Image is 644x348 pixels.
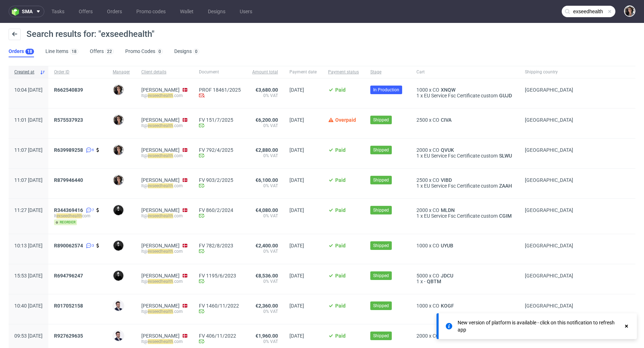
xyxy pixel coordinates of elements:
[252,153,278,159] span: 0% VAT
[158,49,161,54] div: 0
[373,117,389,123] span: Shipped
[416,69,513,75] span: Cart
[113,205,123,215] img: Grudzień Adrian
[141,273,180,279] a: [PERSON_NAME]
[424,183,498,189] span: EU Service Fsc Certificate custom
[439,117,453,123] a: CIVA
[416,303,428,309] span: 1000
[252,279,278,284] span: 0% VAT
[26,29,155,39] span: Search results for: "exseedhealth"
[335,147,346,153] span: Paid
[141,177,180,183] a: [PERSON_NAME]
[54,117,83,123] span: R575537923
[14,177,43,183] span: 11:07 [DATE]
[433,207,439,213] span: CO
[255,207,278,213] span: €4,080.00
[373,303,389,309] span: Shipped
[416,207,428,213] span: 2000
[625,6,635,16] img: Moreno Martinez Cristina
[14,273,43,279] span: 15:53 [DATE]
[195,49,197,54] div: 0
[416,183,419,189] span: 1
[141,93,187,98] div: lt@ .com
[113,301,123,311] img: Antoni Jakubowski
[54,303,83,309] span: R017052158
[416,93,419,98] span: 1
[439,87,457,93] span: XNQW
[416,117,428,123] span: 2500
[289,147,304,153] span: [DATE]
[22,9,33,14] span: sma
[14,117,43,123] span: 11:01 [DATE]
[199,117,241,123] a: FV 151/7/2025
[199,333,241,339] a: FV 406/11/2022
[439,303,455,309] a: KOGF
[125,46,163,57] a: Promo Codes0
[148,183,173,188] mark: exseedhealth
[141,69,187,75] span: Client details
[9,6,44,17] button: sma
[416,87,428,93] span: 1000
[255,303,278,309] span: €2,360.00
[148,309,173,314] mark: exseedhealth
[74,6,97,17] a: Offers
[148,339,173,344] mark: exseedhealth
[113,145,123,155] img: Moreno Martinez Cristina
[498,183,513,189] span: ZAAH
[424,279,425,284] span: -
[54,207,84,213] a: R344369416
[289,69,317,75] span: Payment date
[416,153,513,159] div: x
[148,123,173,128] mark: exseedhealth
[54,69,101,75] span: Order ID
[54,303,84,309] a: R017052158
[525,69,573,75] span: Shipping country
[54,213,101,219] span: lt com
[113,241,123,251] img: Grudzień Adrian
[141,183,187,189] div: lt@ .com
[498,213,513,219] a: CGIM
[54,273,83,279] span: R694796247
[255,117,278,123] span: €6,200.00
[199,69,241,75] span: Document
[107,49,112,54] div: 22
[103,6,126,17] a: Orders
[416,147,428,153] span: 2000
[433,87,439,93] span: CO
[335,87,346,93] span: Paid
[84,207,94,213] a: 7
[54,219,77,225] span: reorder
[84,243,94,248] a: 3
[498,93,513,98] span: GUJD
[252,69,278,75] span: Amount total
[424,153,498,159] span: EU Service Fsc Certificate custom
[335,303,346,309] span: Paid
[439,273,455,279] span: JDCU
[416,213,419,219] span: 1
[373,333,389,339] span: Shipped
[433,177,439,183] span: CO
[14,69,37,75] span: Created at
[335,177,346,183] span: Paid
[54,273,84,279] a: R694796247
[199,303,241,309] a: FV 1460/11/2022
[252,123,278,129] span: 0% VAT
[113,331,123,341] img: Antoni Jakubowski
[373,177,389,183] span: Shipped
[416,279,513,284] div: x
[416,333,513,339] div: x
[439,177,453,183] a: VIBD
[416,117,513,123] div: x
[252,93,278,98] span: 0% VAT
[370,69,405,75] span: Stage
[416,177,513,183] div: x
[27,49,32,54] div: 18
[525,273,573,279] span: [GEOGRAPHIC_DATA]
[14,87,43,93] span: 10:04 [DATE]
[235,6,257,17] a: Users
[525,147,573,153] span: [GEOGRAPHIC_DATA]
[335,273,346,279] span: Paid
